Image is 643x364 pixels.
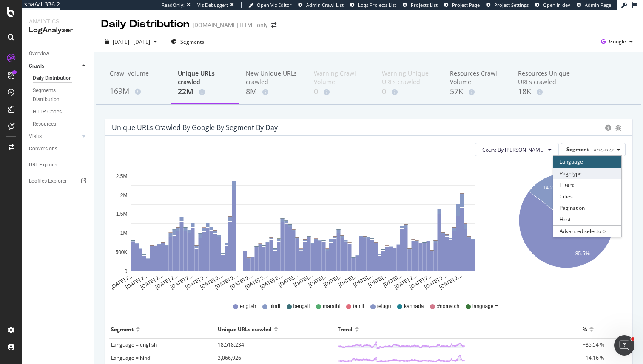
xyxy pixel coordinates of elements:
div: Overview [29,49,49,58]
span: hindi [269,303,280,310]
div: Visits [29,132,42,141]
a: Crawls [29,62,80,71]
text: 85.5% [575,251,589,257]
div: URL Explorer [29,161,58,169]
span: Project Page [452,2,480,8]
div: Warning Crawl Volume [314,69,368,86]
a: Segments Distribution [33,86,88,104]
span: 3,066,926 [218,354,241,361]
a: URL Explorer [29,161,88,169]
text: 1M [120,230,128,236]
span: Logs Projects List [358,2,396,8]
div: Filters [553,179,621,191]
div: % [583,322,587,336]
div: Resources Crawl Volume [450,69,504,86]
a: Admin Page [577,2,611,8]
div: 0 [382,86,436,97]
a: Admin Crawl List [298,2,344,8]
span: marathi [323,303,340,310]
button: Count By [PERSON_NAME] [475,143,559,156]
div: ReadOnly: [162,2,185,8]
a: Projects List [403,2,438,8]
span: Language [591,146,615,153]
div: arrow-right-arrow-left [271,22,276,28]
div: Resources Unique URLs crawled [518,69,572,86]
span: telugu [377,303,391,310]
div: [DOMAIN_NAME] HTML only [193,21,268,29]
button: Google [597,35,636,48]
div: Logfiles Explorer [29,177,67,186]
span: Language = english [111,341,157,348]
div: Advanced selector > [553,225,621,237]
svg: A chart. [507,163,626,291]
div: 169M [110,86,164,97]
span: #nomatch [437,303,459,310]
a: Project Settings [486,2,529,8]
span: Segment [566,146,589,153]
a: Logfiles Explorer [29,177,88,186]
div: Conversions [29,144,57,153]
div: LogAnalyzer [29,25,87,35]
text: 14.2% [543,185,557,191]
span: bengali [293,303,310,310]
span: +85.54 % [583,341,604,348]
div: Trend [338,322,353,336]
a: Daily Distribution [33,74,88,83]
a: HTTP Codes [33,107,88,116]
div: Pagetype [553,168,621,179]
div: 22M [178,86,232,97]
div: Host [553,214,621,225]
text: 2.5M [116,173,128,179]
span: Language = hindi [111,354,151,361]
div: Cities [553,191,621,202]
button: Segments [168,35,208,48]
div: Daily Distribution [33,74,72,83]
a: Visits [29,132,80,141]
div: Segment [111,322,134,336]
div: Crawl Volume [110,69,164,85]
span: Admin Crawl List [306,2,344,8]
text: 2M [120,192,128,198]
span: Open in dev [543,2,570,8]
div: Segments Distribution [33,86,80,104]
div: Viz Debugger: [197,2,228,8]
div: Unique URLs crawled by google by Segment by Day [112,123,278,132]
span: Admin Page [585,2,611,8]
a: Open in dev [535,2,570,8]
div: 57K [450,86,504,97]
div: Resources [33,120,56,129]
div: 18K [518,86,572,97]
div: Language [553,156,621,167]
span: Google [609,38,626,45]
text: 1.5M [116,212,128,217]
iframe: Intercom live chat [614,335,634,356]
span: Projects List [411,2,438,8]
a: Overview [29,49,88,58]
span: Open Viz Editor [257,2,292,8]
span: 18,518,234 [218,341,244,348]
a: Logs Projects List [350,2,396,8]
span: language = [472,303,498,310]
div: bug [615,125,621,131]
div: Unique URLs crawled [178,69,232,86]
button: [DATE] - [DATE] [101,35,160,48]
span: tamil [353,303,364,310]
span: Count By Day [482,146,545,153]
a: Resources [33,120,88,129]
span: Segments [180,38,204,45]
text: 500K [115,249,127,255]
a: Project Page [444,2,480,8]
div: Analytics [29,17,87,25]
div: Unique URLs crawled [218,322,272,336]
span: kannada [404,303,424,310]
div: 8M [246,86,300,97]
span: +14.16 % [583,354,604,361]
span: [DATE] - [DATE] [113,38,150,45]
div: 0 [314,86,368,97]
span: Project Settings [494,2,529,8]
text: 0 [125,268,128,274]
div: A chart. [112,163,494,291]
div: HTTP Codes [33,107,62,116]
div: circle-info [605,125,611,131]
